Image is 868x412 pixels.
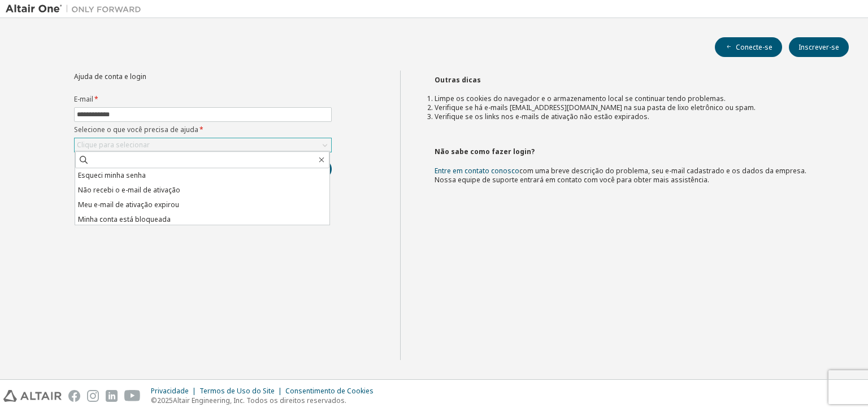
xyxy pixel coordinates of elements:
[199,386,275,396] font: Termos de Uso do Site
[151,396,157,405] font: ©
[124,390,141,402] img: youtube.svg
[173,396,346,405] font: Altair Engineering, Inc. Todos os direitos reservados.
[75,138,331,152] div: Clique para selecionar
[435,166,806,185] font: com uma breve descrição do problema, seu e-mail cadastrado e os dados da empresa. Nossa equipe de...
[435,103,756,112] font: Verifique se há e-mails [EMAIL_ADDRESS][DOMAIN_NAME] na sua pasta de lixo eletrônico ou spam.
[77,140,150,150] font: Clique para selecionar
[151,386,189,396] font: Privacidade
[106,390,118,402] img: linkedin.svg
[435,75,481,85] font: Outras dicas
[715,37,782,57] button: Conecte-se
[74,72,146,81] font: Ajuda de conta e login
[435,112,649,121] font: Verifique se os links nos e-mails de ativação não estão expirados.
[74,94,93,104] font: E-mail
[68,390,80,402] img: facebook.svg
[798,42,839,52] font: Inscrever-se
[435,94,726,103] font: Limpe os cookies do navegador e o armazenamento local se continuar tendo problemas.
[74,125,198,134] font: Selecione o que você precisa de ajuda
[285,386,374,396] font: Consentimento de Cookies
[736,42,772,52] font: Conecte-se
[87,390,99,402] img: instagram.svg
[157,396,173,405] font: 2025
[3,390,62,402] img: altair_logo.svg
[435,147,535,156] font: Não sabe como fazer login?
[78,170,146,180] font: Esqueci minha senha
[6,3,147,15] img: Altair Um
[789,37,849,57] button: Inscrever-se
[435,166,519,176] a: Entre em contato conosco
